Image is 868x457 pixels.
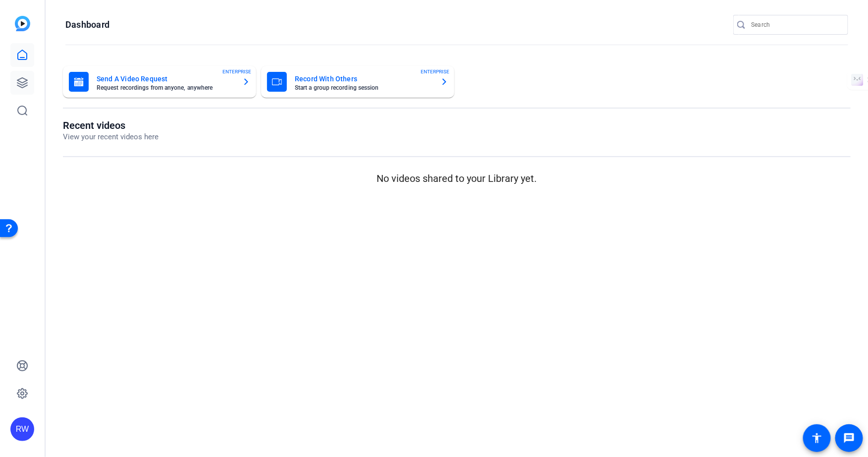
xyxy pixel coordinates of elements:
[63,131,159,143] p: View your recent videos here
[10,417,34,441] div: RW
[63,171,851,186] p: No videos shared to your Library yet.
[65,19,109,31] h1: Dashboard
[811,432,823,444] mat-icon: accessibility
[421,68,449,75] span: ENTERPRISE
[295,85,433,91] mat-card-subtitle: Start a group recording session
[843,432,855,444] mat-icon: message
[97,85,234,91] mat-card-subtitle: Request recordings from anyone, anywhere
[751,19,840,31] input: Search
[222,68,251,75] span: ENTERPRISE
[295,73,433,85] mat-card-title: Record With Others
[63,119,159,131] h1: Recent videos
[63,66,256,98] button: Send A Video RequestRequest recordings from anyone, anywhereENTERPRISE
[261,66,454,98] button: Record With OthersStart a group recording sessionENTERPRISE
[15,16,30,31] img: blue-gradient.svg
[97,73,234,85] mat-card-title: Send A Video Request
